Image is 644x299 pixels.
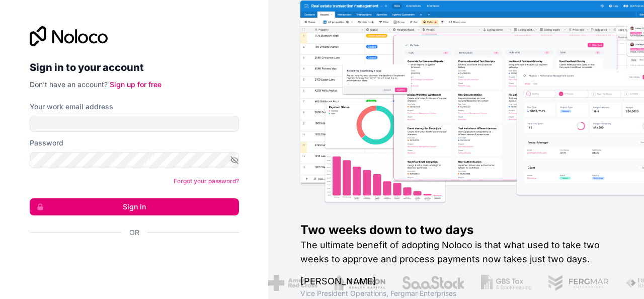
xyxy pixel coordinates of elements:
h1: Vice President Operations , Fergmar Enterprises [300,288,612,298]
img: /assets/american-red-cross-BAupjrZR.png [267,275,315,291]
h1: Two weeks down to two days [300,222,612,238]
label: Your work email address [30,102,113,112]
iframe: Bouton "Se connecter avec Google" [25,249,236,271]
span: Don't have an account? [30,80,108,89]
a: Forgot your password? [174,177,239,185]
button: Sign in [30,198,239,215]
input: Email address [30,116,239,132]
h2: Sign in to your account [30,58,239,77]
h2: The ultimate benefit of adopting Noloco is that what used to take two weeks to approve and proces... [300,238,612,266]
input: Password [30,152,239,168]
a: Sign up for free [110,80,162,89]
label: Password [30,138,63,148]
span: Or [129,228,139,238]
h1: [PERSON_NAME] [300,274,612,288]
